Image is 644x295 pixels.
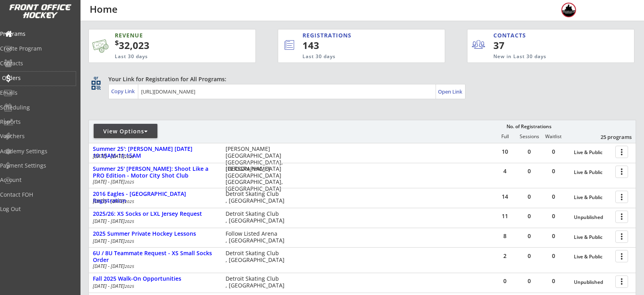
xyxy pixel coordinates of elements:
div: Sessions [517,134,541,139]
div: 0 [493,278,517,284]
div: 0 [517,149,541,154]
div: REVENUE [115,31,217,39]
div: 0 [517,194,541,199]
em: 2025 [125,219,134,224]
em: 2025 [125,283,134,289]
div: 143 [302,39,418,52]
div: [PERSON_NAME][GEOGRAPHIC_DATA] [GEOGRAPHIC_DATA], [GEOGRAPHIC_DATA] [226,146,288,172]
div: 8 [493,233,517,239]
button: qr_code [90,79,102,91]
div: Copy Link [111,88,136,95]
div: Follow Listed Arena , [GEOGRAPHIC_DATA] [226,231,288,244]
div: [DATE] - [DATE] [93,199,215,204]
div: 0 [542,149,565,154]
div: 4 [493,168,517,174]
div: Your Link for Registration for All Programs: [108,75,611,83]
sup: $ [115,38,119,47]
div: Orders [2,75,74,81]
div: 0 [517,168,541,174]
div: 0 [517,253,541,259]
button: more_vert [615,275,628,288]
div: [DATE] - [DATE] [93,154,215,159]
div: 0 [542,168,565,174]
button: more_vert [615,211,628,223]
button: more_vert [615,250,628,262]
div: Live & Public [574,254,611,260]
div: [DATE] - [DATE] [93,239,215,244]
div: 2 [493,253,517,259]
div: [DATE] - [DATE] [93,219,215,224]
div: REGISTRATIONS [302,31,408,39]
div: Detroit Skating Club , [GEOGRAPHIC_DATA] [226,191,288,204]
div: New in Last 30 days [493,53,597,60]
div: 25 programs [590,133,632,141]
button: more_vert [615,231,628,243]
div: Live & Public [574,150,611,155]
em: 2025 [125,199,134,204]
button: more_vert [615,146,628,158]
div: 2025/26: XS Socks or LXL Jersey Request [93,211,217,217]
div: No. of Registrations [504,124,554,129]
div: 2016 Eagles - [GEOGRAPHIC_DATA] Registration [93,191,217,204]
div: 2025 Summer Private Hockey Lessons [93,231,217,237]
div: 0 [517,233,541,239]
em: 2025 [125,238,134,244]
div: 0 [517,213,541,219]
div: 32,023 [115,39,230,52]
em: 2025 [125,179,134,185]
div: [DATE] - [DATE] [93,264,215,269]
em: 2025 [125,154,134,159]
div: 6U / 8U Teammate Request - XS Small Socks Order [93,250,217,264]
em: 2025 [125,264,134,269]
div: Detroit Skating Club , [GEOGRAPHIC_DATA] [226,250,288,264]
a: Open Link [438,86,463,97]
div: Live & Public [574,170,611,175]
div: 0 [542,278,565,284]
div: Waitlist [541,134,565,139]
div: View Options [94,127,157,135]
div: 0 [542,233,565,239]
div: 0 [542,213,565,219]
div: 10 [493,149,517,154]
div: Last 30 days [302,53,412,60]
div: Unpublished [574,215,611,220]
div: Summer 25': [PERSON_NAME] [DATE] 10:15AM-11:15AM [93,146,217,159]
div: Last 30 days [115,53,217,60]
div: 0 [542,194,565,199]
div: Live & Public [574,234,611,240]
div: [DATE] - [DATE] [93,180,215,184]
div: Fall 2025 Walk-On Opportunities [93,275,217,282]
div: Open Link [438,88,463,95]
div: 11 [493,213,517,219]
div: 0 [542,253,565,259]
div: [DATE] - [DATE] [93,284,215,289]
button: more_vert [615,191,628,203]
div: Live & Public [574,195,611,200]
div: Unpublished [574,279,611,285]
div: [PERSON_NAME][GEOGRAPHIC_DATA] [GEOGRAPHIC_DATA], [GEOGRAPHIC_DATA] [226,166,288,192]
div: Detroit Skating Club , [GEOGRAPHIC_DATA] [226,275,288,289]
div: Full [493,134,517,139]
button: more_vert [615,166,628,178]
div: qr [91,75,100,80]
div: 0 [517,278,541,284]
div: Summer 25' [PERSON_NAME]: Shoot Like a PRO Edition - Motor City Shot Club [93,166,217,179]
div: 14 [493,194,517,199]
div: 37 [493,39,542,52]
div: Detroit Skating Club , [GEOGRAPHIC_DATA] [226,211,288,224]
div: CONTACTS [493,31,530,39]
